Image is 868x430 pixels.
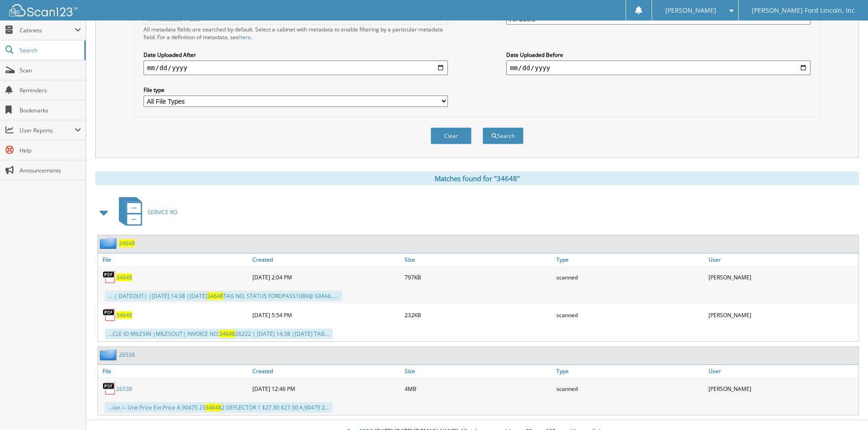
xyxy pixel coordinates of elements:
div: [PERSON_NAME] [706,306,858,324]
a: File [98,365,250,377]
span: Search [20,46,80,54]
div: [PERSON_NAME] [706,268,858,286]
label: Date Uploaded Before [506,51,811,59]
img: PDF.png [103,382,116,395]
div: scanned [554,379,706,398]
div: 4MB [402,379,555,398]
span: Bookmarks [20,106,81,114]
div: scanned [554,306,706,324]
a: Created [250,253,402,266]
button: Search [483,127,524,144]
span: Reminders [20,86,81,94]
a: 34648 [116,273,132,281]
div: [DATE] 5:54 PM [250,306,402,324]
a: Created [250,365,402,377]
a: 34648 [119,239,135,247]
a: here [239,33,251,41]
span: User Reports [20,126,75,134]
div: ...ion =. Unit Price Ext.Price A,90475 23 2 DEFLECTOR 1 $27.30 $27.30 A,90475 2... [105,402,333,413]
a: 26538 [119,351,135,359]
a: User [706,253,858,266]
div: [DATE] 2:04 PM [250,268,402,286]
label: Date Uploaded After [144,51,448,59]
span: 34648 [207,292,223,300]
span: SERVICE RO [148,208,177,216]
span: Announcements [20,167,81,174]
div: [DATE] 12:46 PM [250,379,402,398]
a: User [706,365,858,377]
div: Matches found for "34648" [95,172,859,185]
span: Cabinets [20,26,75,34]
div: 232KB [402,306,555,324]
div: 797KB [402,268,555,286]
img: PDF.png [103,308,116,322]
a: 34648 [116,311,132,319]
a: 26538 [116,385,132,393]
a: SERVICE RO [113,194,177,230]
span: Scan [20,66,81,74]
button: Clear [431,127,472,144]
div: scanned [554,268,706,286]
img: folder2.png [100,238,119,249]
a: File [98,253,250,266]
span: Help [20,147,81,154]
img: folder2.png [100,349,119,360]
div: All metadata fields are searched by default. Select a cabinet with metadata to enable filtering b... [144,25,448,41]
input: start [144,61,448,75]
a: Type [554,365,706,377]
div: [PERSON_NAME] [706,379,858,398]
div: ... | DATEOUT| |[DATE] 14:38 |[DATE] TAG NO, STATUS FORDPASS1089@ GMAIL .... [105,291,342,301]
span: 34648 [205,404,221,411]
a: Size [402,253,555,266]
span: [PERSON_NAME] [665,8,716,13]
span: [PERSON_NAME] Ford Lincoln, Inc [752,8,855,13]
span: 34648 [219,330,235,338]
a: Type [554,253,706,266]
a: Size [402,365,555,377]
input: end [506,61,811,75]
div: ...CLE ID MILESIN |MILESOUT| INVOICE NO. 26222 | [DATE] 14:38 |[DATE] TAG... [105,329,333,339]
img: scan123-logo-white.svg [9,4,77,16]
label: File type [144,86,448,94]
img: PDF.png [103,270,116,284]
